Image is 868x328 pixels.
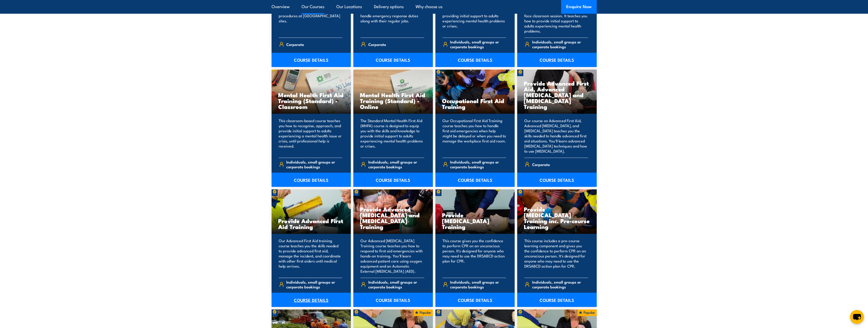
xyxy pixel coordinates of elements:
a: COURSE DETAILS [272,173,351,187]
button: chat-button [850,310,864,324]
a: COURSE DETAILS [272,53,351,67]
h3: Provide Advanced [MEDICAL_DATA] and [MEDICAL_DATA] Training [360,206,426,229]
a: COURSE DETAILS [517,53,597,67]
a: COURSE DETAILS [517,173,597,187]
span: Corporate [286,40,304,48]
a: COURSE DETAILS [353,173,433,187]
span: Corporate [368,40,386,48]
a: COURSE DETAILS [435,293,515,307]
p: This classroom-based course teaches you how to recognise, approach, and provide initial support t... [279,118,342,154]
p: The Standard Mental Health First Aid (MHFA) course is designed to equip you with the skills and k... [360,118,424,154]
p: Our Occupational First Aid Training course teaches you how to handle first aid emergencies when h... [443,118,506,154]
span: Individuals, small groups or corporate bookings [286,159,342,169]
h3: Mental Health First Aid Training (Standard) - Classroom [278,92,344,109]
a: COURSE DETAILS [353,293,433,307]
span: Individuals, small groups or corporate bookings [532,39,588,49]
p: Our Advanced First Aid training course teaches you the skills needed to provide advanced first ai... [279,238,342,274]
p: Our Advanced [MEDICAL_DATA] Training course teaches you how to respond to first aid emergencies w... [360,238,424,274]
span: Individuals, small groups or corporate bookings [450,39,506,49]
span: Individuals, small groups or corporate bookings [450,159,506,169]
h3: Provide [MEDICAL_DATA] Training inc. Pre-course Learning [524,206,590,229]
a: COURSE DETAILS [435,53,515,67]
span: Corporate [532,160,550,168]
a: COURSE DETAILS [517,293,597,307]
span: Individuals, small groups or corporate bookings [286,280,342,289]
a: COURSE DETAILS [353,53,433,67]
p: Our course on Advanced First Aid, Advanced [MEDICAL_DATA], and [MEDICAL_DATA] teaches you the ski... [524,118,588,154]
span: Individuals, small groups or corporate bookings [368,280,424,289]
span: Individuals, small groups or corporate bookings [532,280,588,289]
p: This course includes a pre-course learning component and gives you the confidence to perform CPR ... [524,238,588,274]
h3: Provide Advanced First Aid, Advanced [MEDICAL_DATA] and [MEDICAL_DATA] Training [524,80,590,109]
a: COURSE DETAILS [272,293,351,307]
span: Individuals, small groups or corporate bookings [450,280,506,289]
h3: Provide [MEDICAL_DATA] Training [442,212,508,229]
h3: Provide Advanced First Aid Training [278,218,344,229]
h3: Occupational First Aid Training [442,98,508,109]
a: COURSE DETAILS [435,173,515,187]
p: This course gives you the confidence to perform CPR on an unconscious person. It's designed for a... [443,238,506,274]
h3: Mental Health First Aid Training (Standard) - Online [360,92,426,109]
span: Individuals, small groups or corporate bookings [368,159,424,169]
